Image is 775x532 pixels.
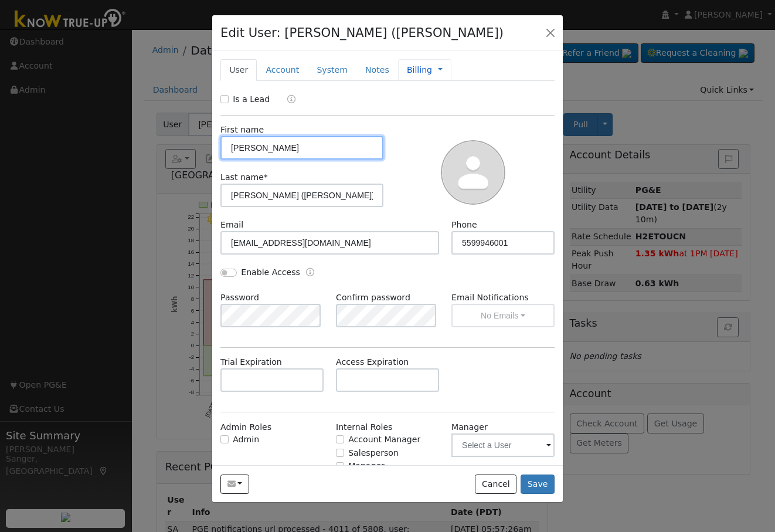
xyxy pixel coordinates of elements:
[233,93,270,106] label: Is a Lead
[257,59,308,81] a: Account
[233,433,259,446] label: Admin
[241,266,300,279] label: Enable Access
[336,356,409,368] label: Access Expiration
[451,292,555,304] label: Email Notifications
[348,433,420,446] label: Account Manager
[220,435,229,443] input: Admin
[451,421,488,433] label: Manager
[306,266,314,280] a: Enable Access
[220,475,249,494] button: elenarizk@gmail.com
[475,475,516,494] button: Cancel
[220,95,229,103] input: Is a Lead
[348,460,385,472] label: Manager
[336,462,344,470] input: Manager
[264,172,268,182] span: Required
[278,93,295,107] a: Lead
[356,59,398,81] a: Notes
[407,64,432,76] a: Billing
[451,219,477,231] label: Phone
[336,435,344,443] input: Account Manager
[451,433,555,457] input: Select a User
[220,421,271,433] label: Admin Roles
[336,292,410,304] label: Confirm password
[220,356,282,368] label: Trial Expiration
[336,421,392,433] label: Internal Roles
[220,124,264,136] label: First name
[220,59,257,81] a: User
[220,219,243,231] label: Email
[220,292,259,304] label: Password
[336,449,344,457] input: Salesperson
[220,171,268,184] label: Last name
[220,23,504,42] h4: Edit User: [PERSON_NAME] ([PERSON_NAME])
[348,447,399,459] label: Salesperson
[308,59,356,81] a: System
[521,475,555,494] button: Save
